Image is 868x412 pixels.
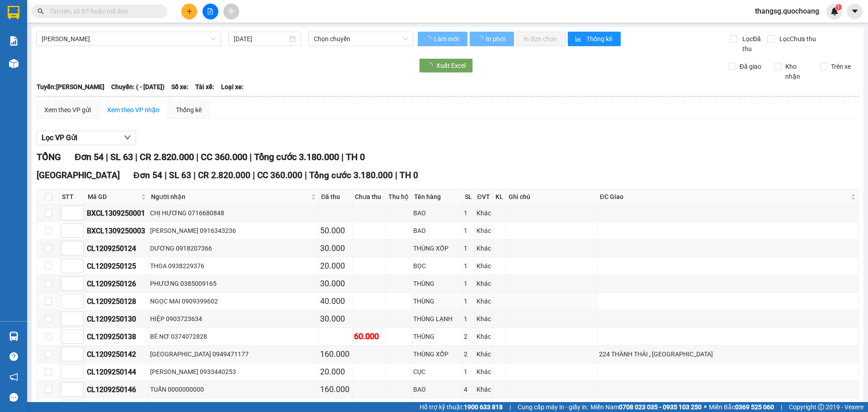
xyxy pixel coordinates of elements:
[568,32,621,46] button: bar-chartThống kê
[476,384,491,394] div: Khác
[151,192,309,202] span: Người nhận
[9,393,18,402] span: message
[847,4,863,19] button: caret-down
[426,62,436,69] span: loading
[476,367,491,377] div: Khác
[9,36,19,46] img: solution-icon
[87,331,147,342] div: CL1209250138
[85,240,149,257] td: CL1209250124
[464,261,473,271] div: 1
[575,36,583,43] span: bar-chart
[476,296,491,306] div: Khác
[748,5,826,17] span: thangsg.quochoang
[195,82,214,92] span: Tài xế:
[493,189,506,204] th: KL
[135,152,137,162] span: |
[413,367,460,377] div: CỤC
[476,349,491,359] div: Khác
[75,152,104,162] span: Đơn 54
[198,170,250,180] span: CR 2.820.000
[464,208,473,218] div: 1
[150,384,317,394] div: TUẤN 0000000000
[150,367,317,377] div: [PERSON_NAME] 0933440253
[223,4,239,19] button: aim
[124,134,131,141] span: down
[413,208,460,218] div: BAO
[319,189,352,204] th: Đã thu
[818,404,824,410] span: copyright
[107,105,160,115] div: Xem theo VP nhận
[85,204,149,222] td: BXCL1309250001
[464,403,503,411] strong: 1900 633 818
[181,4,197,19] button: plus
[320,383,350,396] div: 160.000
[87,260,147,272] div: CL1209250125
[400,170,418,180] span: TH 0
[476,279,491,289] div: Khác
[196,152,198,162] span: |
[193,170,196,180] span: |
[320,295,350,308] div: 40.000
[470,32,514,46] button: In phơi
[38,8,44,14] span: search
[704,405,707,409] span: ⚪️
[60,189,85,204] th: STT
[203,4,218,19] button: file-add
[111,82,165,92] span: Chuyến: ( - [DATE])
[477,36,485,42] span: loading
[314,32,408,46] span: Chọn chuyến
[320,277,350,290] div: 30.000
[413,279,460,289] div: THÙNG
[476,243,491,253] div: Khác
[165,170,167,180] span: |
[150,261,317,271] div: THOA 0938229376
[305,170,307,180] span: |
[464,296,473,306] div: 1
[781,402,782,412] span: |
[87,349,147,360] div: CL1209250142
[87,225,147,237] div: BXCL1309250003
[425,36,433,42] span: loading
[254,152,339,162] span: Tổng cước 3.180.000
[341,152,344,162] span: |
[169,170,191,180] span: SL 63
[150,208,317,218] div: CHỊ HƯƠNG 0716680848
[600,192,849,202] span: ĐC Giao
[346,152,365,162] span: TH 0
[320,242,350,255] div: 30.000
[85,381,149,398] td: CL1209250146
[37,170,120,180] span: [GEOGRAPHIC_DATA]
[464,243,473,253] div: 1
[590,402,702,412] span: Miền Nam
[486,34,507,44] span: In phơi
[739,34,767,54] span: Lọc Đã thu
[413,261,460,271] div: BỌC
[85,328,149,346] td: CL1209250138
[418,32,467,46] button: Làm mới
[150,296,317,306] div: NGỌC MAI 0909399602
[776,34,817,44] span: Lọc Chưa thu
[709,402,774,412] span: Miền Bắc
[87,313,147,325] div: CL1209250130
[506,189,598,204] th: Ghi chú
[420,402,503,412] span: Hỗ trợ kỹ thuật:
[257,170,302,180] span: CC 360.000
[9,331,19,341] img: warehouse-icon
[85,257,149,275] td: CL1209250125
[87,208,147,219] div: BXCL1309250001
[464,384,473,394] div: 4
[476,226,491,236] div: Khác
[8,6,19,19] img: logo-vxr
[207,8,213,14] span: file-add
[386,189,412,204] th: Thu hộ
[464,331,473,341] div: 2
[736,62,765,71] span: Đã giao
[106,152,108,162] span: |
[320,313,350,325] div: 30.000
[413,243,460,253] div: THÙNG XỐP
[171,82,189,92] span: Số xe:
[250,152,252,162] span: |
[599,349,857,359] div: 224 THÀNH THÁI , [GEOGRAPHIC_DATA]
[176,105,202,115] div: Thống kê
[320,224,350,237] div: 50.000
